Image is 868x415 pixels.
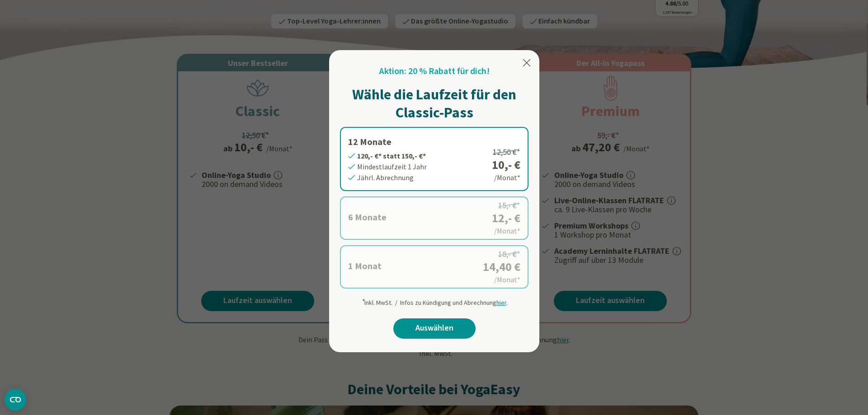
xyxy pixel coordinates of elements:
h1: Wähle die Laufzeit für den Classic-Pass [340,85,528,121]
span: hier [496,298,506,307]
a: Auswählen [393,318,476,339]
button: CMP-Widget öffnen [5,389,26,410]
div: Inkl. MwSt. / Infos zu Kündigung und Abrechnung . [361,294,508,308]
h2: Aktion: 20 % Rabatt für dich! [379,65,490,78]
